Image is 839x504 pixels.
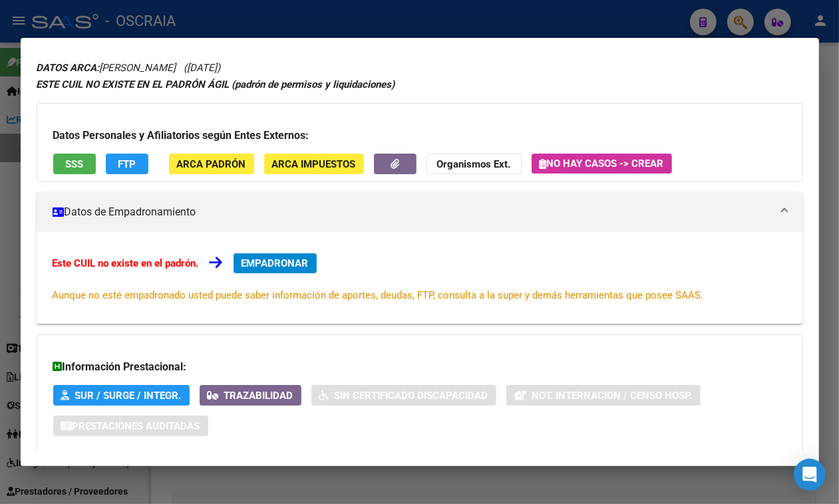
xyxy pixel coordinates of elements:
[184,62,221,74] span: ([DATE])
[242,257,309,269] span: EMPADRONAR
[234,253,317,273] button: EMPADRONAR
[73,420,200,432] span: Prestaciones Auditadas
[540,158,664,170] span: No hay casos -> Crear
[532,154,672,174] button: No hay casos -> Crear
[75,390,182,402] span: SUR / SURGE / INTEGR.
[53,154,96,174] button: SSS
[426,154,522,174] button: Organismos Ext.
[532,390,693,402] span: Not. Internacion / Censo Hosp.
[335,390,488,402] span: Sin Certificado Discapacidad
[169,154,254,174] button: ARCA Padrón
[311,385,496,406] button: Sin Certificado Discapacidad
[106,154,148,174] button: FTP
[53,204,771,220] mat-panel-title: Datos de Empadronamiento
[37,232,803,324] div: Datos de Empadronamiento
[118,158,136,170] span: FTP
[794,459,826,491] div: Open Intercom Messenger
[53,359,786,375] h3: Información Prestacional:
[37,78,395,90] strong: ESTE CUIL NO EXISTE EN EL PADRÓN ÁGIL (padrón de permisos y liquidaciones)
[37,192,803,232] mat-expansion-panel-header: Datos de Empadronamiento
[53,416,208,436] button: Prestaciones Auditadas
[224,390,293,402] span: Trazabilidad
[506,385,701,406] button: Not. Internacion / Censo Hosp.
[53,289,704,301] span: Aunque no esté empadronado usted puede saber información de aportes, deudas, FTP, consulta a la s...
[53,257,199,269] strong: Este CUIL no existe en el padrón.
[37,62,176,74] span: [PERSON_NAME]
[37,62,100,74] strong: DATOS ARCA:
[65,158,83,170] span: SSS
[53,128,786,144] h3: Datos Personales y Afiliatorios según Entes Externos:
[177,158,246,170] span: ARCA Padrón
[200,385,301,406] button: Trazabilidad
[53,385,190,406] button: SUR / SURGE / INTEGR.
[272,158,356,170] span: ARCA Impuestos
[264,154,364,174] button: ARCA Impuestos
[437,158,511,170] strong: Organismos Ext.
